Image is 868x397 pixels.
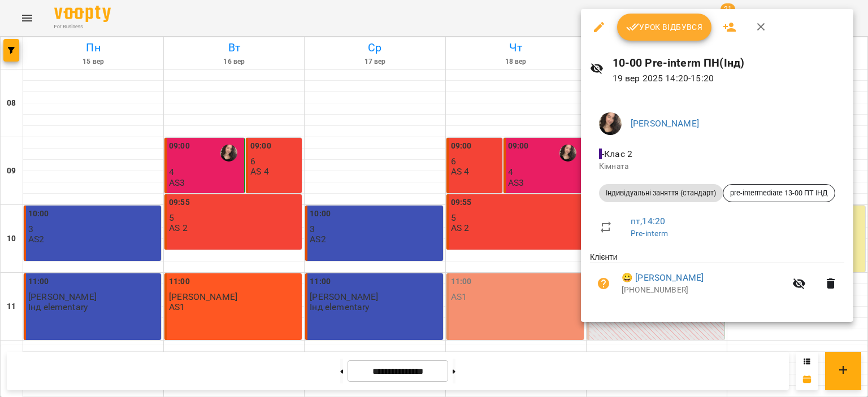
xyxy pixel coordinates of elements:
a: Pre-interm [631,229,668,238]
a: [PERSON_NAME] [631,118,699,129]
ul: Клієнти [590,251,844,308]
p: Кімната [599,161,835,172]
div: pre-intermediate 13-00 ПТ ІНД [723,184,835,202]
span: - Клас 2 [599,149,635,159]
span: pre-intermediate 13-00 ПТ ІНД [723,188,835,198]
span: Індивідуальні заняття (стандарт) [599,188,723,198]
a: 😀 [PERSON_NAME] [622,271,704,285]
img: af1f68b2e62f557a8ede8df23d2b6d50.jpg [599,112,622,135]
button: Урок відбувся [617,14,712,41]
h6: 10-00 Pre-interm ПН(Інд) [613,54,844,72]
button: Візит ще не сплачено. Додати оплату? [590,270,617,297]
a: пт , 14:20 [631,216,665,226]
span: Урок відбувся [626,20,703,34]
p: 19 вер 2025 14:20 - 15:20 [613,72,844,85]
p: [PHONE_NUMBER] [622,285,785,296]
